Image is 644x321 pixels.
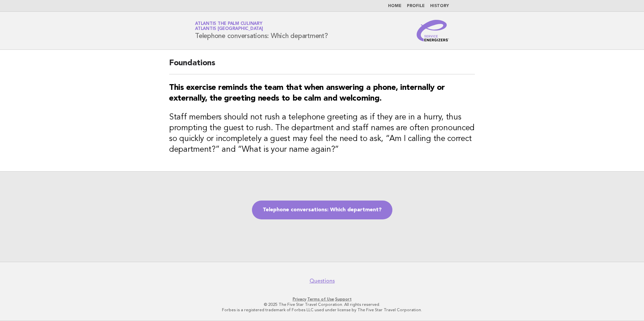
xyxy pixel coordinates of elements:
[252,201,392,219] a: Telephone conversations: Which department?
[335,297,352,301] a: Support
[195,27,263,31] span: Atlantis [GEOGRAPHIC_DATA]
[307,297,334,301] a: Terms of Use
[407,4,425,8] a: Profile
[169,112,475,155] h3: Staff members should not rush a telephone greeting as if they are in a hurry, thus prompting the ...
[195,22,263,31] a: Atlantis The Palm CulinaryAtlantis [GEOGRAPHIC_DATA]
[293,297,306,301] a: Privacy
[116,307,528,313] p: Forbes is a registered trademark of Forbes LLC used under license by The Five Star Travel Corpora...
[310,278,335,284] a: Questions
[388,4,401,8] a: Home
[195,22,328,39] h1: Telephone conversations: Which department?
[417,20,449,41] img: Service Energizers
[116,302,528,307] p: © 2025 The Five Star Travel Corporation. All rights reserved.
[169,84,445,103] strong: This exercise reminds the team that when answering a phone, internally or externally, the greetin...
[116,296,528,302] p: · ·
[430,4,449,8] a: History
[169,58,475,74] h2: Foundations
